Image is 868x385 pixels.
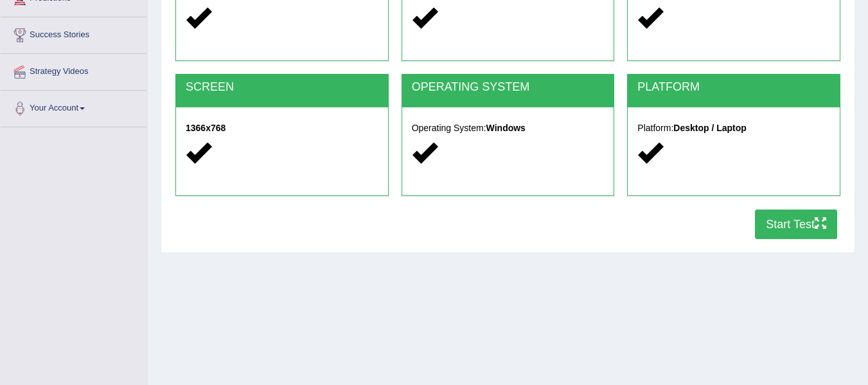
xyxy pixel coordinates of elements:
button: Start Test [755,210,837,239]
a: Your Account [1,91,147,123]
a: Success Stories [1,17,147,49]
h5: Platform: [637,123,830,133]
strong: 1366x768 [186,123,226,133]
h2: PLATFORM [637,81,830,94]
h2: OPERATING SYSTEM [412,81,605,94]
h2: SCREEN [186,81,378,94]
strong: Desktop / Laptop [673,123,747,133]
a: Strategy Videos [1,54,147,86]
strong: Windows [486,123,526,133]
h5: Operating System: [412,123,605,133]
